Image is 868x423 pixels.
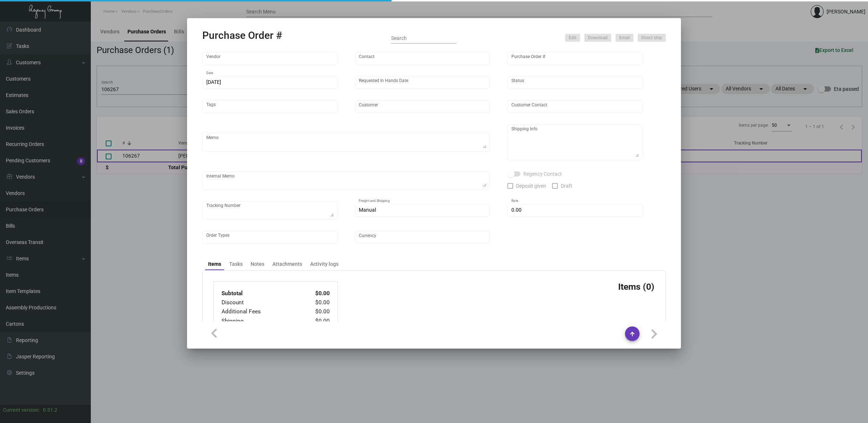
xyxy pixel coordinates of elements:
[569,35,576,41] span: Edit
[616,34,633,42] button: Email
[310,260,338,268] div: Activity logs
[208,260,221,268] div: Items
[3,406,40,414] div: Current version:
[272,260,302,268] div: Attachments
[565,34,580,42] button: Edit
[638,34,666,42] button: Direct ship
[618,281,654,292] h3: Items (0)
[300,289,330,298] td: $0.00
[221,307,300,316] td: Additional Fees
[300,298,330,307] td: $0.00
[300,317,330,326] td: $0.00
[516,182,546,190] span: Deposit given
[588,35,608,41] span: Download
[641,35,662,41] span: Direct ship
[523,170,562,178] span: Regency Contact
[43,406,57,414] div: 0.51.2
[300,307,330,316] td: $0.00
[359,207,376,213] span: Manual
[251,260,264,268] div: Notes
[221,317,300,326] td: Shipping
[202,29,282,42] h2: Purchase Order #
[584,34,611,42] button: Download
[561,182,572,190] span: Draft
[221,289,300,298] td: Subtotal
[221,298,300,307] td: Discount
[229,260,243,268] div: Tasks
[619,35,630,41] span: Email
